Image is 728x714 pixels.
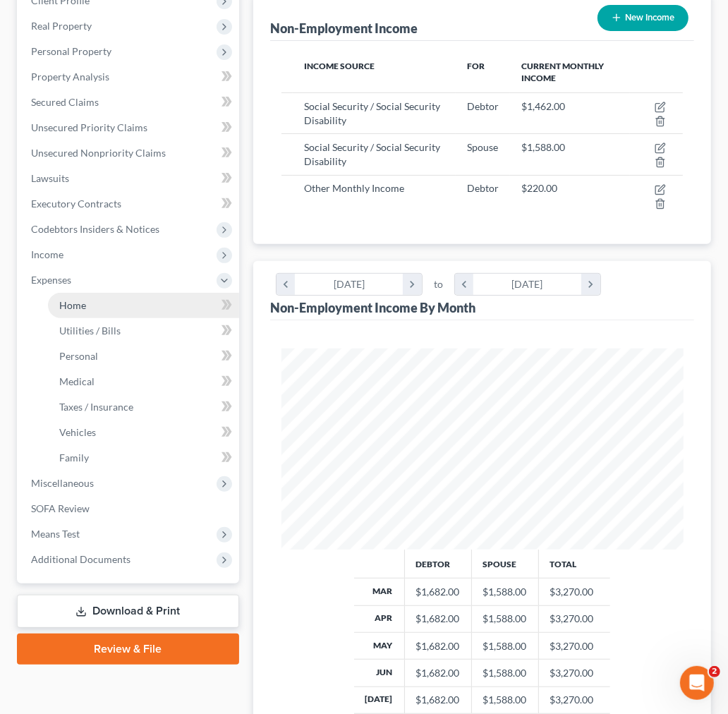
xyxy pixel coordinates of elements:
[467,141,498,153] span: Spouse
[48,445,239,471] a: Family
[31,45,111,57] span: Personal Property
[20,166,239,191] a: Lawsuits
[31,477,94,489] span: Miscellaneous
[59,426,96,438] span: Vehicles
[304,182,404,194] span: Other Monthly Income
[31,121,147,133] span: Unsecured Priority Claims
[17,634,239,665] a: Review & File
[31,147,166,159] span: Unsecured Nonpriority Claims
[31,553,131,565] span: Additional Documents
[48,344,239,369] a: Personal
[581,274,600,295] i: chevron_right
[20,496,239,521] a: SOFA Review
[473,274,581,295] div: [DATE]
[354,605,405,632] th: Apr
[434,277,443,291] span: to
[680,666,714,700] iframe: Intercom live chat
[483,612,527,626] div: $1,588.00
[354,660,405,686] th: Jun
[304,61,375,71] span: Income Source
[20,90,239,115] a: Secured Claims
[521,141,565,153] span: $1,588.00
[354,632,405,659] th: May
[295,274,403,295] div: [DATE]
[538,550,610,578] th: Total
[467,61,485,71] span: For
[416,585,460,599] div: $1,682.00
[467,182,499,194] span: Debtor
[48,369,239,394] a: Medical
[538,632,610,659] td: $3,270.00
[31,274,71,286] span: Expenses
[483,666,527,680] div: $1,588.00
[455,274,474,295] i: chevron_left
[48,318,239,344] a: Utilities / Bills
[521,182,557,194] span: $220.00
[416,612,460,626] div: $1,682.00
[538,660,610,686] td: $3,270.00
[304,100,440,126] span: Social Security / Social Security Disability
[59,401,133,413] span: Taxes / Insurance
[20,115,239,140] a: Unsecured Priority Claims
[483,585,527,599] div: $1,588.00
[31,71,109,83] span: Property Analysis
[538,686,610,713] td: $3,270.00
[59,350,98,362] span: Personal
[521,61,604,83] span: Current Monthly Income
[20,140,239,166] a: Unsecured Nonpriority Claims
[483,693,527,707] div: $1,588.00
[31,223,159,235] span: Codebtors Insiders & Notices
[20,191,239,217] a: Executory Contracts
[17,595,239,628] a: Download & Print
[31,172,69,184] span: Lawsuits
[709,666,720,677] span: 2
[354,579,405,605] th: Mar
[59,375,95,387] span: Medical
[270,299,475,316] div: Non-Employment Income By Month
[48,420,239,445] a: Vehicles
[416,693,460,707] div: $1,682.00
[304,141,440,167] span: Social Security / Social Security Disability
[471,550,538,578] th: Spouse
[31,198,121,210] span: Executory Contracts
[48,293,239,318] a: Home
[270,20,418,37] div: Non-Employment Income
[31,528,80,540] span: Means Test
[277,274,296,295] i: chevron_left
[59,299,86,311] span: Home
[59,452,89,464] span: Family
[31,96,99,108] span: Secured Claims
[48,394,239,420] a: Taxes / Insurance
[416,666,460,680] div: $1,682.00
[354,686,405,713] th: [DATE]
[521,100,565,112] span: $1,462.00
[467,100,499,112] span: Debtor
[20,64,239,90] a: Property Analysis
[31,502,90,514] span: SOFA Review
[404,550,471,578] th: Debtor
[538,605,610,632] td: $3,270.00
[483,639,527,653] div: $1,588.00
[59,325,121,337] span: Utilities / Bills
[416,639,460,653] div: $1,682.00
[403,274,422,295] i: chevron_right
[597,5,688,31] button: New Income
[31,248,63,260] span: Income
[31,20,92,32] span: Real Property
[538,579,610,605] td: $3,270.00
